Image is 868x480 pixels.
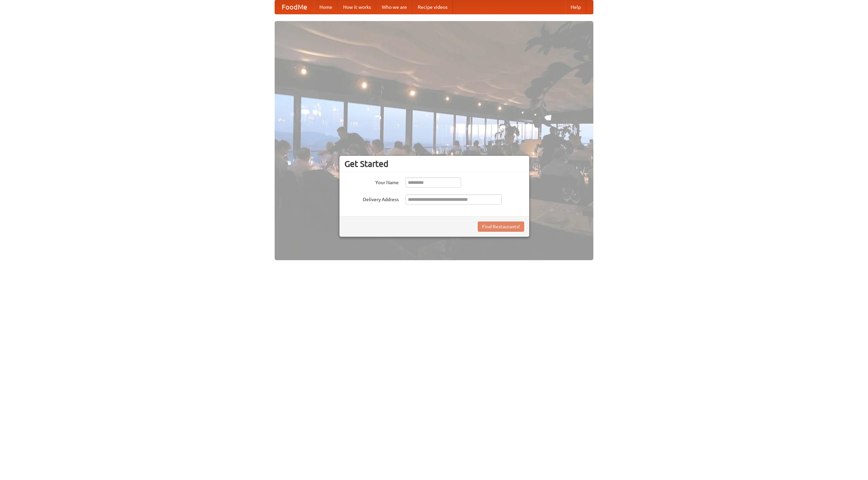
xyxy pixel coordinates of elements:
a: FoodMe [275,0,314,14]
button: Find Restaurants! [478,222,524,232]
label: Your Name [344,177,399,186]
a: How it works [338,0,376,14]
a: Recipe videos [412,0,453,14]
a: Who we are [376,0,412,14]
label: Delivery Address [344,194,399,203]
a: Help [565,0,586,14]
a: Home [314,0,338,14]
h3: Get Started [344,159,524,169]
